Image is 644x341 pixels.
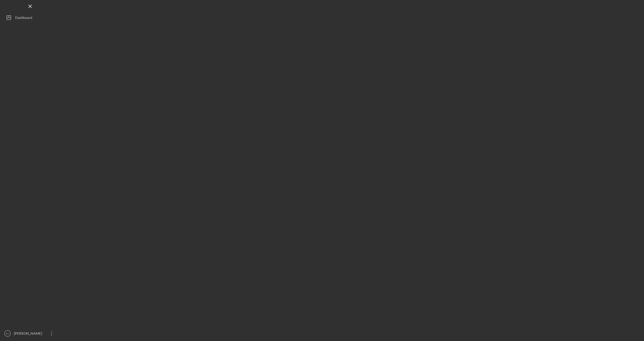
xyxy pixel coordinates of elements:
[3,13,58,23] button: Dashboard
[15,13,32,24] div: Dashboard
[3,328,58,338] button: KV[PERSON_NAME]
[6,332,9,335] text: KV
[13,328,45,340] div: [PERSON_NAME]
